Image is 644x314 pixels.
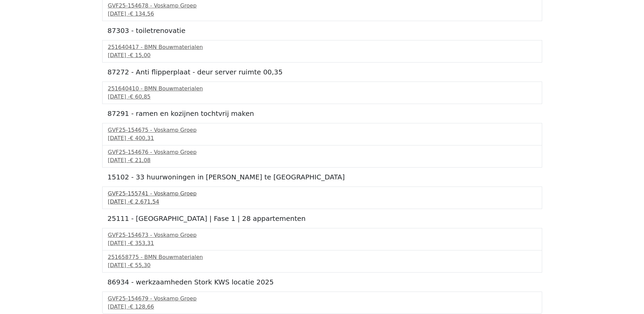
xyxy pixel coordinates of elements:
[108,190,536,198] div: GVF25-155741 - Voskamp Groep
[108,85,536,101] a: 251640410 - BMN Bouwmaterialen[DATE] -€ 60,85
[108,93,536,101] div: [DATE] -
[108,198,536,206] div: [DATE] -
[108,190,536,206] a: GVF25-155741 - Voskamp Groep[DATE] -€ 2.671,54
[108,2,536,18] a: GVF25-154678 - Voskamp Groep[DATE] -€ 134,56
[108,2,536,10] div: GVF25-154678 - Voskamp Groep
[130,52,150,58] span: € 15,00
[130,11,154,17] span: € 134,56
[108,278,537,286] h5: 86934 - werkzaamheden Stork KWS locatie 2025
[130,157,150,163] span: € 21,08
[108,231,536,247] a: GVF25-154673 - Voskamp Groep[DATE] -€ 353,31
[130,93,150,100] span: € 60,85
[108,253,536,261] div: 251658775 - BMN Bouwmaterialen
[130,262,150,268] span: € 55,30
[108,303,536,311] div: [DATE] -
[108,156,536,164] div: [DATE] -
[108,173,537,181] h5: 15102 - 33 huurwoningen in [PERSON_NAME] te [GEOGRAPHIC_DATA]
[108,68,537,76] h5: 87272 - Anti flipperplaat - deur server ruimte 00,35
[108,261,536,269] div: [DATE] -
[130,303,154,310] span: € 128,66
[108,231,536,239] div: GVF25-154673 - Voskamp Groep
[108,43,536,59] a: 251640417 - BMN Bouwmaterialen[DATE] -€ 15,00
[108,51,536,59] div: [DATE] -
[108,134,536,142] div: [DATE] -
[108,148,536,156] div: GVF25-154676 - Voskamp Groep
[108,10,536,18] div: [DATE] -
[130,198,159,205] span: € 2.671,54
[108,253,536,269] a: 251658775 - BMN Bouwmaterialen[DATE] -€ 55,30
[108,43,536,51] div: 251640417 - BMN Bouwmaterialen
[108,214,537,223] h5: 25111 - [GEOGRAPHIC_DATA] | Fase 1 | 28 appartementen
[108,295,536,303] div: GVF25-154679 - Voskamp Groep
[108,239,536,247] div: [DATE] -
[108,27,537,35] h5: 87303 - toiletrenovatie
[130,240,154,246] span: € 353,31
[108,126,536,134] div: GVF25-154675 - Voskamp Groep
[130,135,154,141] span: € 400,31
[108,148,536,164] a: GVF25-154676 - Voskamp Groep[DATE] -€ 21,08
[108,85,536,93] div: 251640410 - BMN Bouwmaterialen
[108,126,536,142] a: GVF25-154675 - Voskamp Groep[DATE] -€ 400,31
[108,295,536,311] a: GVF25-154679 - Voskamp Groep[DATE] -€ 128,66
[108,109,537,118] h5: 87291 - ramen en kozijnen tochtvrij maken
